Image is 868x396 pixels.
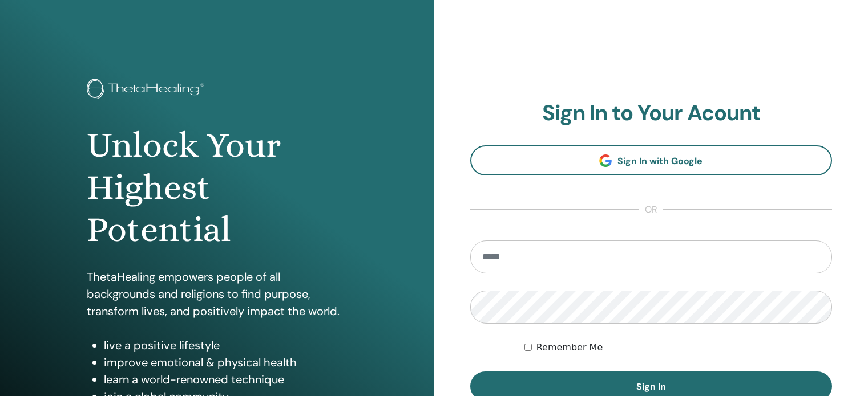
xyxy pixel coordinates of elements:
[524,341,832,354] div: Keep me authenticated indefinitely or until I manually logout
[639,203,663,217] span: or
[470,145,833,175] a: Sign In with Google
[617,155,703,167] span: Sign In with Google
[470,100,833,126] h2: Sign In to Your Acount
[104,371,348,388] li: learn a world-renowned technique
[87,268,348,320] p: ThetaHealing empowers people of all backgrounds and religions to find purpose, transform lives, a...
[536,341,603,354] label: Remember Me
[104,337,348,354] li: live a positive lifestyle
[636,381,666,393] span: Sign In
[87,124,348,251] h1: Unlock Your Highest Potential
[104,354,348,371] li: improve emotional & physical health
